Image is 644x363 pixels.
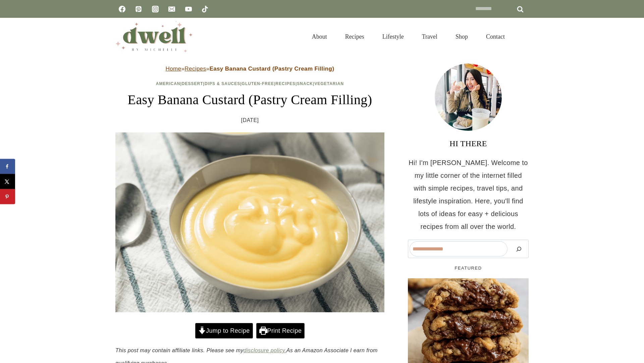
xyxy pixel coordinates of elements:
[166,66,334,72] span: » »
[166,66,181,72] a: Home
[244,348,286,353] a: disclosure policy.
[115,21,193,52] img: DWELL by michelle
[408,156,529,233] p: Hi! I'm [PERSON_NAME]. Welcome to my little corner of the internet filled with simple recipes, tr...
[198,2,212,16] a: TikTok
[256,323,305,338] a: Print Recipe
[149,2,162,16] a: Instagram
[517,31,529,42] button: View Search Form
[209,66,334,72] strong: Easy Banana Custard (Pastry Cream Filling)
[182,2,195,16] a: YouTube
[205,81,240,86] a: Dips & Sauces
[511,241,527,256] button: Search
[241,115,259,125] time: [DATE]
[242,81,274,86] a: Gluten-Free
[195,323,253,338] a: Jump to Recipe
[115,90,384,110] h1: Easy Banana Custard (Pastry Cream Filling)
[156,81,180,86] a: American
[297,81,313,86] a: Snack
[275,81,296,86] a: Recipes
[156,81,344,86] span: | | | | | |
[408,265,529,272] h5: FEATURED
[314,81,344,86] a: Vegetarian
[184,66,206,72] a: Recipes
[446,25,477,48] a: Shop
[413,25,446,48] a: Travel
[182,81,203,86] a: Dessert
[115,2,129,16] a: Facebook
[132,2,145,16] a: Pinterest
[165,2,178,16] a: Email
[336,25,373,48] a: Recipes
[115,132,384,312] img: banana custard recipe in bowl
[303,25,336,48] a: About
[477,25,514,48] a: Contact
[373,25,413,48] a: Lifestyle
[303,25,514,48] nav: Primary Navigation
[408,137,529,150] h3: HI THERE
